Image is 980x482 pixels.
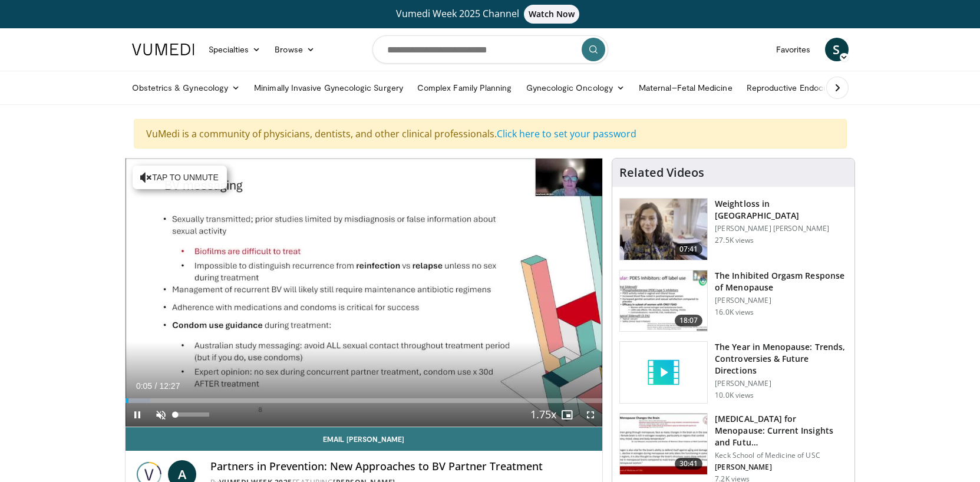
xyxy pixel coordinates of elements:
[620,270,707,332] img: 283c0f17-5e2d-42ba-a87c-168d447cdba4.150x105_q85_crop-smart_upscale.jpg
[126,398,603,403] div: Progress Bar
[715,224,847,233] p: [PERSON_NAME] [PERSON_NAME]
[715,391,754,400] p: 10.0K views
[715,463,847,472] p: [PERSON_NAME]
[268,38,322,61] a: Browse
[619,341,847,404] a: The Year in Menopause: Trends, Controversies & Future Directions [PERSON_NAME] 10.0K views
[675,243,703,255] span: 07:41
[619,270,847,332] a: 18:07 The Inhibited Orgasm Response of Menopause [PERSON_NAME] 16.0K views
[715,308,754,317] p: 16.0K views
[715,236,754,245] p: 27.5K views
[136,381,152,391] span: 0:05
[132,44,194,55] img: VuMedi Logo
[769,38,818,61] a: Favorites
[524,5,580,24] span: Watch Now
[740,76,937,100] a: Reproductive Endocrinology & [MEDICAL_DATA]
[555,403,579,427] button: Enable picture-in-picture mode
[410,76,519,100] a: Complex Family Planning
[620,414,707,475] img: 47271b8a-94f4-49c8-b914-2a3d3af03a9e.150x105_q85_crop-smart_upscale.jpg
[715,451,847,460] p: Keck School of Medicine of USC
[715,296,847,305] p: [PERSON_NAME]
[715,198,847,222] h3: Weightloss in [GEOGRAPHIC_DATA]
[247,76,410,100] a: Minimally Invasive Gynecologic Surgery
[620,342,707,403] img: video_placeholder_short.svg
[155,381,157,391] span: /
[176,412,209,417] div: Volume Level
[715,413,847,448] h3: [MEDICAL_DATA] for Menopause: Current Insights and Futu…
[126,159,603,427] video-js: Video Player
[532,403,555,427] button: Playback Rate
[675,315,703,326] span: 18:07
[133,166,227,189] button: Tap to unmute
[715,379,847,388] p: [PERSON_NAME]
[675,458,703,470] span: 30:41
[134,119,847,148] div: VuMedi is a community of physicians, dentists, and other clinical professionals.
[210,460,593,473] h4: Partners in Prevention: New Approaches to BV Partner Treatment
[519,76,632,100] a: Gynecologic Oncology
[715,341,847,377] h3: The Year in Menopause: Trends, Controversies & Future Directions
[134,5,847,24] a: Vumedi Week 2025 ChannelWatch Now
[202,38,268,61] a: Specialties
[619,166,704,180] h4: Related Videos
[126,403,149,427] button: Pause
[715,270,847,293] h3: The Inhibited Orgasm Response of Menopause
[497,127,636,140] a: Click here to set your password
[579,403,602,427] button: Fullscreen
[159,381,180,391] span: 12:27
[620,199,707,260] img: 9983fed1-7565-45be-8934-aef1103ce6e2.150x105_q85_crop-smart_upscale.jpg
[125,76,248,100] a: Obstetrics & Gynecology
[825,38,849,61] a: S
[372,35,608,64] input: Search topics, interventions
[632,76,740,100] a: Maternal–Fetal Medicine
[149,403,173,427] button: Unmute
[126,427,603,451] a: Email [PERSON_NAME]
[619,198,847,260] a: 07:41 Weightloss in [GEOGRAPHIC_DATA] [PERSON_NAME] [PERSON_NAME] 27.5K views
